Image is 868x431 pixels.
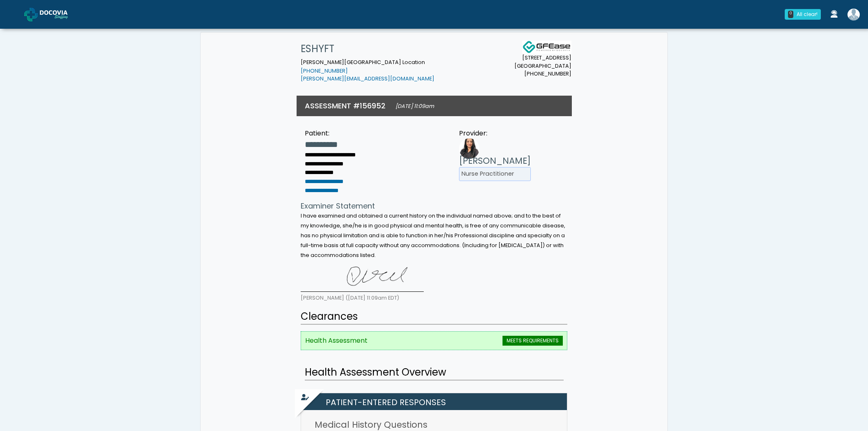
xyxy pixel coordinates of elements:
[40,10,81,18] img: Docovia
[301,41,434,57] h1: ESHYFT
[305,128,356,138] div: Patient:
[301,67,348,74] a: [PHONE_NUMBER]
[780,6,826,23] a: 0 All clear!
[797,11,818,18] div: All clear!
[305,393,567,410] h2: Patient-entered Responses
[847,9,860,21] img: Shakerra Crippen
[305,101,386,111] h3: ASSESSMENT #156952
[459,128,531,138] div: Provider:
[301,294,399,301] small: [PERSON_NAME] ([DATE] 11:09am EDT)
[503,336,563,346] span: MEETS REQUIREMENTS
[301,202,567,211] h4: Examiner Statement
[459,167,531,181] li: Nurse Practitioner
[395,103,434,110] small: [DATE] 11:09am
[301,75,434,82] a: [PERSON_NAME][EMAIL_ADDRESS][DOMAIN_NAME]
[24,1,81,28] a: Docovia
[522,41,571,54] img: Docovia Staffing Logo
[301,59,434,83] small: [PERSON_NAME][GEOGRAPHIC_DATA] Location
[301,331,567,350] li: Health Assessment
[459,155,531,167] h3: [PERSON_NAME]
[514,54,571,78] small: [STREET_ADDRESS] [GEOGRAPHIC_DATA] [PHONE_NUMBER]
[788,11,793,18] div: 0
[301,309,567,325] h2: Clearances
[24,8,38,21] img: Docovia
[305,365,564,381] h2: Health Assessment Overview
[459,138,480,159] img: Provider image
[301,263,424,292] img: GVkyNAgAABAgQIECBAgAABAgQIECAQF3AuxgegPgECBAgQIECAAAECBAgQIECAAIFXwLn4yskRIECAAAECBAgQIECAAAECBAg...
[301,212,565,259] small: I have examined and obtained a current history on the individual named above; and to the best of ...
